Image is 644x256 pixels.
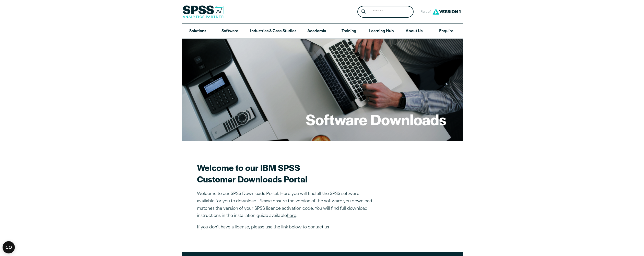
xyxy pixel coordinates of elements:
[361,9,366,14] svg: Search magnifying glass icon
[365,24,398,39] a: Learning Hub
[333,24,365,39] a: Training
[287,214,296,218] a: here
[431,7,462,16] img: Version1 Logo
[183,5,224,18] img: SPSS Analytics Partner
[197,162,376,185] h2: Welcome to our IBM SPSS Customer Downloads Portal
[214,24,246,39] a: Software
[246,24,300,39] a: Industries & Case Studies
[306,109,446,129] h1: Software Downloads
[197,190,376,220] p: Welcome to our SPSS Downloads Portal. Here you will find all the SPSS software available for you ...
[3,241,15,253] button: Open CMP widget
[300,24,333,39] a: Academia
[182,24,463,39] nav: Desktop version of site main menu
[430,24,462,39] a: Enquire
[359,7,368,17] button: Search magnifying glass icon
[357,6,414,18] form: Site Header Search Form
[197,224,376,231] p: If you don’t have a license, please use the link below to contact us
[398,24,430,39] a: About Us
[182,24,214,39] a: Solutions
[418,8,431,16] span: Part of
